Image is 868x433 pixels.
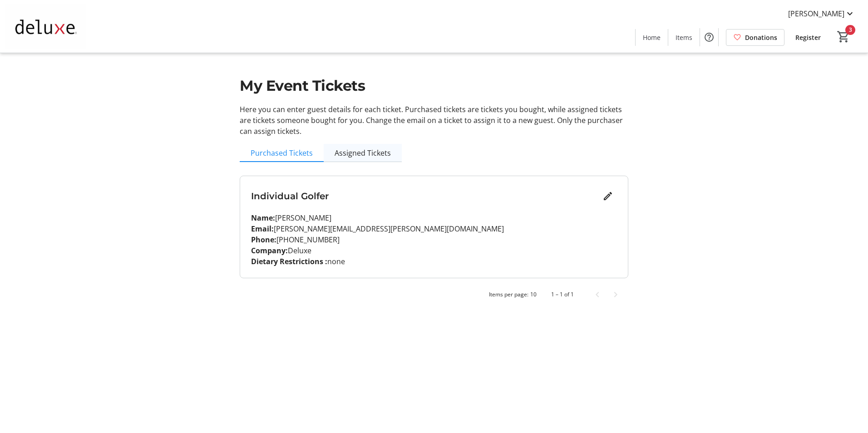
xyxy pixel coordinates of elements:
span: Assigned Tickets [335,149,391,157]
a: Register [788,29,828,46]
button: Help [700,28,718,46]
strong: Name: [251,213,275,223]
button: Previous page [588,285,607,304]
img: Deluxe Corporation 's Logo [5,4,86,49]
p: none [251,256,617,267]
h1: My Event Tickets [240,75,628,97]
span: Items [676,33,692,42]
a: Home [636,29,668,46]
button: Cart [835,29,852,45]
mat-paginator: Select page [240,285,628,304]
p: [PERSON_NAME] [251,212,617,223]
button: Next page [607,285,625,304]
span: Purchased Tickets [251,149,313,157]
a: Donations [726,29,784,46]
strong: Company: [251,246,288,256]
h3: Individual Golfer [251,189,599,203]
p: [PERSON_NAME][EMAIL_ADDRESS][PERSON_NAME][DOMAIN_NAME] [251,223,617,234]
div: Items per page: [489,290,528,299]
p: Here you can enter guest details for each ticket. Purchased tickets are tickets you bought, while... [240,104,628,137]
div: 10 [530,290,537,299]
strong: Phone: [251,235,276,245]
span: Donations [745,33,777,42]
a: Items [668,29,700,46]
span: [PERSON_NAME] [788,8,844,19]
button: Edit [599,187,617,205]
strong: Dietary Restrictions : [251,256,327,266]
span: Home [643,33,661,42]
strong: Email: [251,224,274,234]
span: Register [795,33,821,42]
button: [PERSON_NAME] [781,6,863,21]
p: [PHONE_NUMBER] [251,234,617,245]
div: 1 – 1 of 1 [551,290,574,299]
p: Deluxe [251,245,617,256]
